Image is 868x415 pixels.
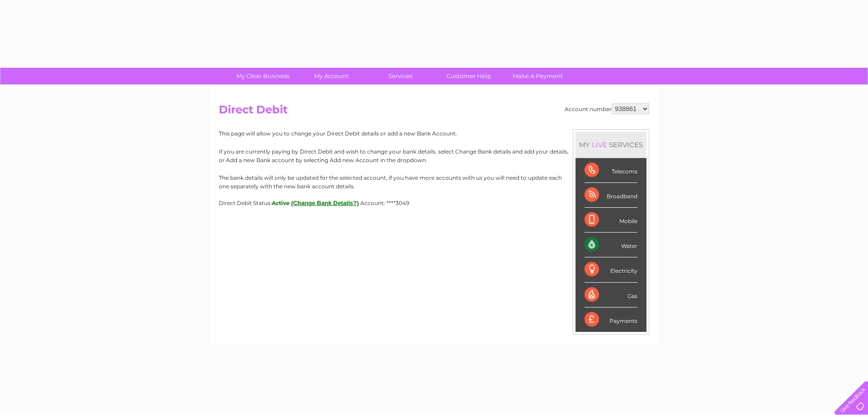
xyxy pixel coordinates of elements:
[500,68,575,84] a: Make A Payment
[576,132,646,158] div: MY SERVICES
[219,129,649,138] p: This page will allow you to change your Direct Debit details or add a new Bank Account.
[219,147,649,164] p: If you are currently paying by Direct Debit and wish to change your bank details, select Change B...
[219,103,649,121] h2: Direct Debit
[585,208,637,233] div: Mobile
[363,68,438,84] a: Services
[565,103,649,114] div: Account number
[585,158,637,183] div: Telecoms
[294,68,369,84] a: My Account
[585,283,637,308] div: Gas
[585,183,637,208] div: Broadband
[219,173,649,191] p: The bank details will only be updated for the selected account, if you have more accounts with us...
[272,200,290,206] span: Active
[585,233,637,257] div: Water
[585,308,637,332] div: Payments
[291,200,359,206] button: (Change Bank Details?)
[585,257,637,282] div: Electricity
[590,140,609,149] div: LIVE
[219,200,649,206] div: Direct Debit Status:
[432,68,506,84] a: Customer Help
[226,68,300,84] a: My Clear Business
